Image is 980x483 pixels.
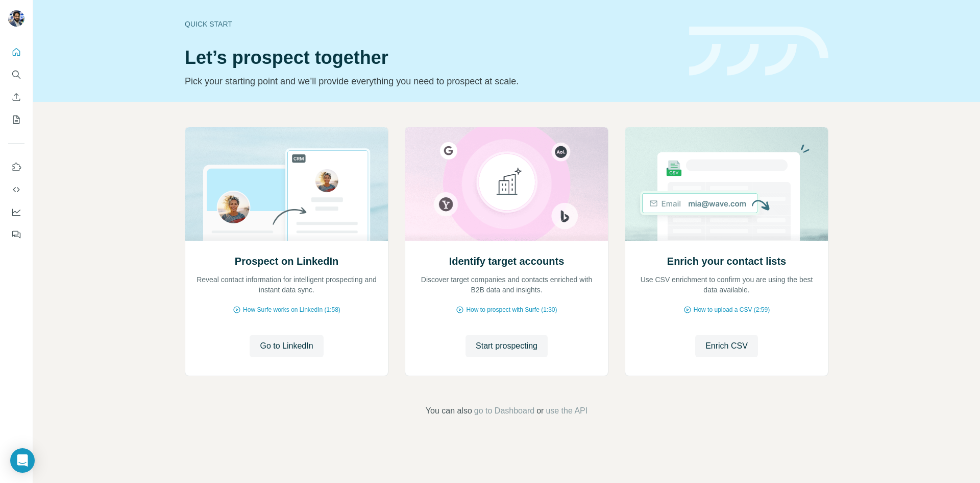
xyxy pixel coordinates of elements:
[426,405,472,417] span: You can also
[243,305,340,314] span: How Surfe works on LinkedIn (1:58)
[185,127,388,241] img: Prospect on LinkedIn
[465,335,548,357] button: Start prospecting
[185,19,677,29] div: Quick start
[235,254,338,268] h2: Prospect on LinkedIn
[8,10,24,27] img: Avatar
[8,180,24,199] button: Use Surfe API
[185,48,677,68] h1: Let’s prospect together
[8,225,24,244] button: Feedback
[10,448,35,473] div: Open Intercom Messenger
[536,405,544,417] span: or
[635,274,818,295] p: Use CSV enrichment to confirm you are using the best data available.
[449,254,565,268] h2: Identify target accounts
[694,305,770,314] span: How to upload a CSV (2:59)
[8,43,24,61] button: Quick start
[8,203,24,221] button: Dashboard
[405,127,608,241] img: Identify target accounts
[185,74,677,88] p: Pick your starting point and we’ll provide everything you need to prospect at scale.
[695,335,758,357] button: Enrich CSV
[415,274,598,295] p: Discover target companies and contacts enriched with B2B data and insights.
[8,158,24,176] button: Use Surfe on LinkedIn
[476,340,537,352] span: Start prospecting
[8,110,24,129] button: My lists
[250,335,323,357] button: Go to LinkedIn
[195,274,378,295] p: Reveal contact information for intelligent prospecting and instant data sync.
[705,340,748,352] span: Enrich CSV
[8,65,24,84] button: Search
[625,127,828,241] img: Enrich your contact lists
[474,405,534,417] button: go to Dashboard
[8,88,24,106] button: Enrich CSV
[466,305,557,314] span: How to prospect with Surfe (1:30)
[689,27,828,76] img: banner
[667,254,786,268] h2: Enrich your contact lists
[260,340,313,352] span: Go to LinkedIn
[546,405,587,417] button: use the API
